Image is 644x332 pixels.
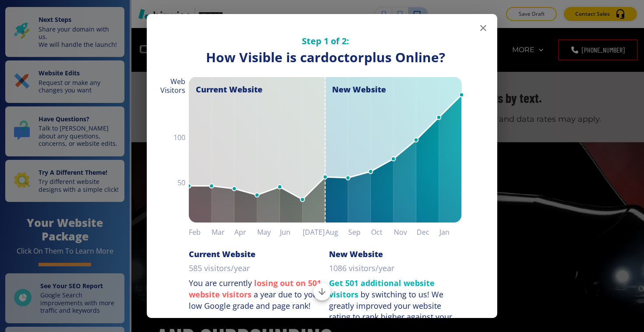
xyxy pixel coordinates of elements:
[329,263,394,274] p: 1086 visitors/year
[189,263,250,274] p: 585 visitors/year
[329,278,435,300] strong: Get 501 additional website visitors
[212,226,234,238] h6: Mar
[189,249,255,259] h6: Current Website
[417,226,439,238] h6: Dec
[280,226,303,238] h6: Jun
[439,226,462,238] h6: Jan
[326,226,348,238] h6: Aug
[313,283,331,300] button: Scroll to bottom
[189,226,212,238] h6: Feb
[303,226,326,238] h6: [DATE]
[189,278,322,311] p: You are currently a year due to your low Google grade and page rank!
[189,278,321,300] strong: losing out on 501 website visitors
[257,226,280,238] h6: May
[348,226,371,238] h6: Sep
[329,249,383,259] h6: New Website
[371,226,394,238] h6: Oct
[394,226,417,238] h6: Nov
[234,226,257,238] h6: Apr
